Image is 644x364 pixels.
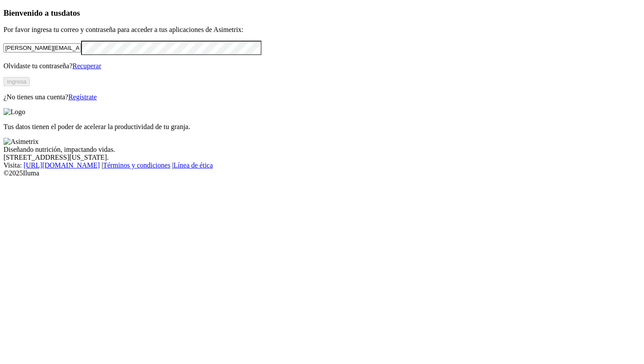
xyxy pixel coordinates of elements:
div: © 2025 Iluma [4,169,640,177]
a: Términos y condiciones [103,161,170,169]
div: Diseñando nutrición, impactando vidas. [4,146,640,154]
a: Recuperar [72,62,101,70]
span: datos [61,8,80,17]
div: [STREET_ADDRESS][US_STATE]. [4,154,640,161]
div: Visita : | | [4,161,640,169]
p: Olvidaste tu contraseña? [4,62,640,70]
img: Asimetrix [4,138,39,146]
a: Regístrate [68,93,97,101]
a: Línea de ética [173,161,213,169]
p: Por favor ingresa tu correo y contraseña para acceder a tus aplicaciones de Asimetrix: [4,26,640,34]
img: Logo [4,108,25,116]
p: Tus datos tienen el poder de acelerar la productividad de tu granja. [4,123,640,131]
p: ¿No tienes una cuenta? [4,93,640,101]
button: Ingresa [4,77,30,86]
a: [URL][DOMAIN_NAME] [24,161,100,169]
input: Tu correo [4,43,81,52]
h3: Bienvenido a tus [4,8,640,18]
